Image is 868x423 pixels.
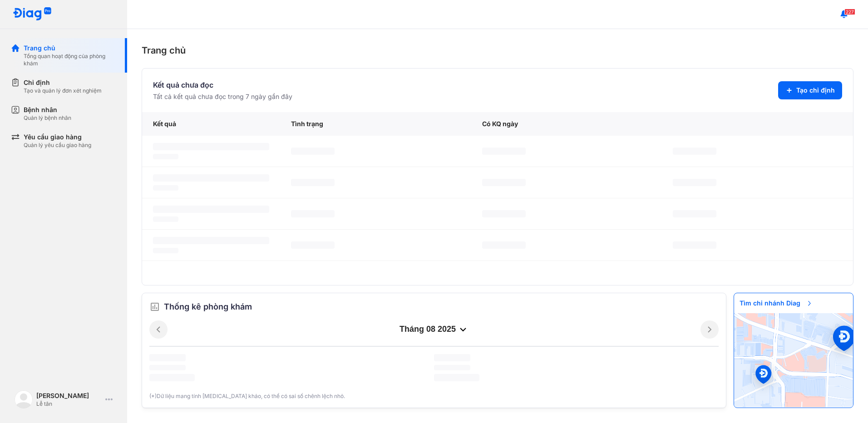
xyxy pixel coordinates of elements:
span: ‌ [434,365,470,370]
div: Yêu cầu giao hàng [24,133,91,142]
div: (*)Dữ liệu mang tính [MEDICAL_DATA] khảo, có thể có sai số chênh lệch nhỏ. [149,392,719,400]
div: Lễ tân [36,400,102,408]
div: Có KQ ngày [471,112,662,136]
span: Tạo chỉ định [796,86,835,95]
div: Trang chủ [142,44,853,57]
span: ‌ [291,210,335,217]
span: ‌ [482,241,526,249]
span: ‌ [153,237,269,244]
div: Tổng quan hoạt động của phòng khám [24,53,116,67]
span: ‌ [482,179,526,186]
span: ‌ [673,210,716,217]
button: Tạo chỉ định [778,81,842,99]
div: Bệnh nhân [24,105,71,114]
div: tháng 08 2025 [168,324,700,335]
span: ‌ [153,216,178,222]
div: Kết quả chưa đọc [153,79,292,90]
span: ‌ [482,148,526,155]
span: ‌ [673,179,716,186]
div: Tất cả kết quả chưa đọc trong 7 ngày gần đây [153,92,292,101]
div: Tạo và quản lý đơn xét nghiệm [24,87,102,94]
span: ‌ [291,179,335,186]
div: Quản lý yêu cầu giao hàng [24,142,91,149]
span: ‌ [291,148,335,155]
span: ‌ [153,154,178,159]
span: ‌ [153,206,269,213]
span: ‌ [153,248,178,253]
span: ‌ [149,354,186,361]
div: Kết quả [142,112,280,136]
div: Quản lý bệnh nhân [24,114,71,122]
div: Tình trạng [280,112,471,136]
span: ‌ [149,365,186,370]
span: ‌ [149,374,195,381]
span: ‌ [673,148,716,155]
img: order.5a6da16c.svg [149,301,160,312]
span: ‌ [482,210,526,217]
span: Tìm chi nhánh Diag [734,293,819,313]
div: Trang chủ [24,44,116,53]
img: logo [15,390,33,408]
span: ‌ [153,185,178,191]
img: logo [13,7,52,21]
span: ‌ [153,174,269,182]
span: ‌ [673,241,716,249]
div: Chỉ định [24,78,102,87]
span: Thống kê phòng khám [164,300,252,313]
span: ‌ [434,374,479,381]
span: ‌ [153,143,269,150]
span: 227 [844,9,855,15]
span: ‌ [434,354,470,361]
div: [PERSON_NAME] [36,391,102,400]
span: ‌ [291,241,335,249]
